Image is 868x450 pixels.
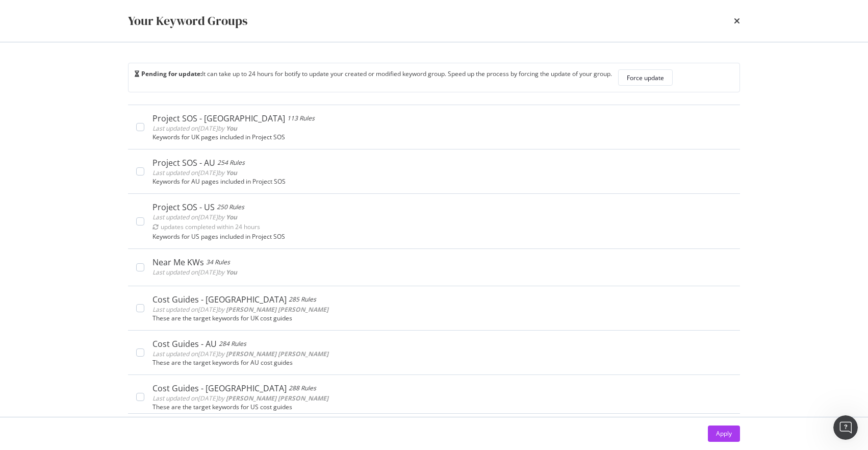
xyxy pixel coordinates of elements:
div: updates completed within 24 hours [161,222,260,231]
div: Project SOS - US [152,202,215,212]
div: 285 Rules [289,294,316,305]
div: Near Me KWs [152,257,204,267]
div: 250 Rules [217,202,244,212]
button: Create a new Keyword Group [128,414,241,438]
span: Last updated on [DATE] by [152,213,237,221]
div: Keywords for US pages included in Project SOS [152,233,732,240]
div: These are the target keywords for AU cost guides [152,359,732,366]
div: 288 Rules [289,383,316,393]
div: Keywords for AU pages included in Project SOS [152,178,732,185]
div: It can take up to 24 hours for botify to update your created or modified keyword group. Speed up ... [135,69,612,86]
iframe: Intercom live chat [833,415,858,440]
div: times [734,12,740,30]
span: Last updated on [DATE] by [152,394,328,403]
b: [PERSON_NAME] [PERSON_NAME] [226,349,328,358]
div: Cost Guides - [GEOGRAPHIC_DATA] [152,294,287,305]
div: Apply [716,429,732,438]
div: Project SOS - [GEOGRAPHIC_DATA] [152,113,285,123]
b: You [226,268,237,277]
span: Last updated on [DATE] by [152,168,237,177]
div: Force update [627,73,664,82]
span: Last updated on [DATE] by [152,124,237,133]
div: Cost Guides - AU [152,339,217,349]
div: 284 Rules [219,339,246,349]
div: Cost Guides - [GEOGRAPHIC_DATA] [152,383,287,393]
b: [PERSON_NAME] [PERSON_NAME] [226,394,328,403]
b: You [226,213,237,221]
span: Last updated on [DATE] by [152,268,237,277]
div: 254 Rules [217,158,245,168]
span: Last updated on [DATE] by [152,305,328,314]
div: 113 Rules [287,113,315,123]
button: Force update [618,69,673,86]
div: 34 Rules [206,257,230,267]
span: Last updated on [DATE] by [152,349,328,358]
div: Keywords for UK pages included in Project SOS [152,134,732,141]
b: You [226,168,237,177]
b: Pending for update: [141,69,202,78]
div: Project SOS - AU [152,158,215,168]
div: These are the target keywords for US cost guides [152,404,732,411]
b: [PERSON_NAME] [PERSON_NAME] [226,305,328,314]
button: Apply [708,426,740,442]
div: Your Keyword Groups [128,12,247,30]
b: You [226,124,237,133]
div: These are the target keywords for UK cost guides [152,315,732,322]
